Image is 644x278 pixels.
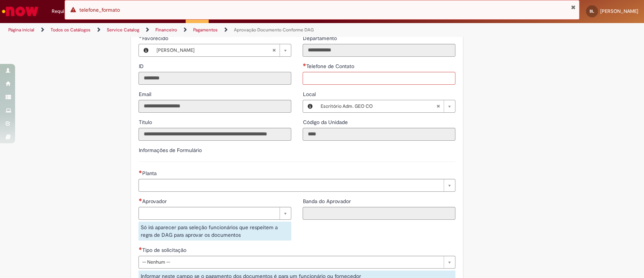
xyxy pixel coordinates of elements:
[142,247,188,253] span: Tipo de solicitação
[303,44,455,57] input: Departamento
[320,100,436,112] span: Escritório Adm. GEO CO
[142,170,158,177] span: Necessários - Planta
[138,170,142,173] span: Necessários
[590,9,594,14] span: BL
[317,100,455,112] a: Escritório Adm. GEO COLimpar campo Local
[107,27,139,33] a: Service Catalog
[138,100,291,113] input: Email
[600,8,638,14] span: [PERSON_NAME]
[303,100,317,112] button: Local, Visualizar este registro Escritório Adm. GEO CO
[303,197,352,205] label: Somente leitura - Banda do Aprovador
[138,247,142,250] span: Necessários
[1,4,40,19] img: ServiceNow
[138,118,153,126] label: Somente leitura - Título
[52,8,78,15] span: Requisições
[303,91,317,98] span: Local
[142,35,169,42] span: Necessários - Favorecido
[79,6,120,13] span: telefone_formato
[570,4,575,10] button: Fechar Notificação
[51,27,91,33] a: Todos os Catálogos
[138,35,142,38] span: Obrigatório Preenchido
[138,198,142,201] span: Necessários
[142,198,168,205] span: Aprovador
[6,23,424,37] ul: Trilhas de página
[138,207,291,220] a: Limpar campo Aprovador
[152,44,291,56] a: [PERSON_NAME]Limpar campo Favorecido
[303,128,455,141] input: Código da Unidade
[303,118,349,126] label: Somente leitura - Código da Unidade
[432,100,444,112] abbr: Limpar campo Local
[303,207,455,220] input: Banda do Aprovador
[138,179,455,192] a: Limpar campo Planta
[234,27,314,33] a: Aprovação Documento Conforme DAG
[138,147,201,154] label: Informações de Formulário
[303,72,455,85] input: Telefone de Contato
[303,35,338,42] span: Somente leitura - Departamento
[306,63,355,70] span: Telefone de Contato
[193,27,218,33] a: Pagamentos
[268,44,280,56] abbr: Limpar campo Favorecido
[138,72,291,85] input: ID
[138,222,291,241] div: Só irá aparecer para seleção funcionários que respeitem a regra de DAG para aprovar os documentos
[138,62,145,70] label: Somente leitura - ID
[138,128,291,141] input: Título
[138,63,145,70] span: Somente leitura - ID
[303,198,352,205] span: Somente leitura - Banda do Aprovador
[138,90,152,98] label: Somente leitura - Email
[303,63,306,66] span: Necessários
[142,256,440,268] span: -- Nenhum --
[303,119,349,126] span: Somente leitura - Código da Unidade
[8,27,34,33] a: Página inicial
[138,119,153,126] span: Somente leitura - Título
[139,44,152,56] button: Favorecido, Visualizar este registro Gabriel Dourado Bianchini
[303,34,338,42] label: Somente leitura - Departamento
[155,27,177,33] a: Financeiro
[156,44,272,56] span: [PERSON_NAME]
